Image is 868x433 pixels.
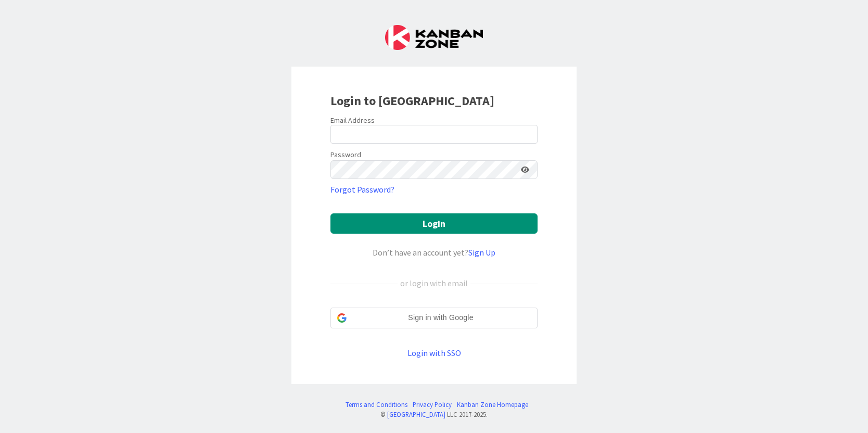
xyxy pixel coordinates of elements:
[340,410,528,419] div: © LLC 2017- 2025 .
[330,213,538,234] button: Login
[398,277,470,289] div: or login with email
[457,400,528,410] a: Kanban Zone Homepage
[330,183,394,196] a: Forgot Password?
[387,410,445,418] a: [GEOGRAPHIC_DATA]
[330,116,375,125] label: Email Address
[346,400,407,410] a: Terms and Conditions
[351,312,531,323] span: Sign in with Google
[468,247,495,258] a: Sign Up
[330,93,494,109] b: Login to [GEOGRAPHIC_DATA]
[330,246,538,259] div: Don’t have an account yet?
[413,400,452,410] a: Privacy Policy
[407,348,461,358] a: Login with SSO
[330,308,538,328] div: Sign in with Google
[330,149,361,160] label: Password
[385,25,483,50] img: Kanban Zone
